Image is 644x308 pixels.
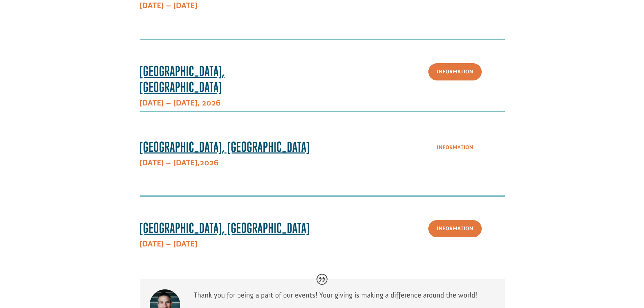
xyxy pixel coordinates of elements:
span: [DATE] – [DATE], [140,158,200,168]
strong: 2026 [140,158,219,168]
span: Tulsa , [GEOGRAPHIC_DATA] [18,27,69,32]
a: Information [428,63,482,80]
button: Donate [96,14,126,26]
span: [DATE] – [DATE] [140,98,198,108]
strong: [DATE] – [DATE] [140,239,198,249]
span: [GEOGRAPHIC_DATA], [GEOGRAPHIC_DATA] [140,139,310,155]
div: Jeremy&Faith G. donated $50 [12,7,93,20]
img: emoji partyFace [12,14,18,20]
b: [DATE] – [DATE] [140,1,198,10]
span: , 2026 [197,98,220,108]
span: [GEOGRAPHIC_DATA], [GEOGRAPHIC_DATA] [140,220,310,236]
p: Thank you for being a part of our events! Your giving is making a difference around the world! [194,289,495,308]
strong: Project Rescue: [GEOGRAPHIC_DATA] Safe House [16,21,111,26]
div: to [12,21,93,26]
span: [GEOGRAPHIC_DATA], [GEOGRAPHIC_DATA] [140,63,225,95]
a: Information [428,220,482,237]
a: Information [428,139,482,156]
img: US.png [12,27,17,32]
